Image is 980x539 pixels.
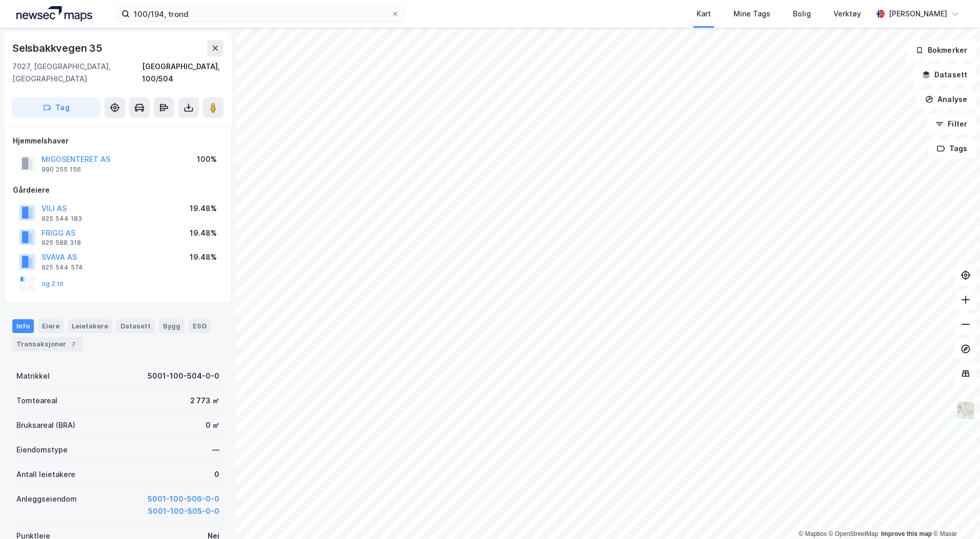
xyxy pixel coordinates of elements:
div: — [212,444,219,456]
div: 19.48% [190,202,217,215]
div: 990 255 156 [42,165,81,174]
button: 5001-100-506-0-0 [148,493,219,505]
div: Kontrollprogram for chat [929,490,980,539]
div: 0 [214,468,219,481]
div: ESG [189,319,211,333]
div: Tomteareal [16,395,57,407]
div: Hjemmelshaver [13,135,223,147]
div: Selsbakkvegen 35 [12,40,105,56]
div: 925 588 318 [42,239,81,247]
div: Datasett [116,319,155,333]
img: logo.a4113a55bc3d86da70a041830d287a7e.svg [16,6,92,22]
div: 19.48% [190,227,217,239]
div: Antall leietakere [16,468,75,481]
div: Transaksjoner [12,337,83,351]
div: 925 544 183 [42,215,82,223]
button: Filter [927,114,976,134]
div: 100% [197,153,217,165]
a: Mapbox [799,530,827,537]
div: Anleggseiendom [16,493,77,505]
div: Bygg [159,319,185,333]
div: Gårdeiere [13,184,223,196]
div: 925 544 574 [42,263,83,272]
button: 5001-100-505-0-0 [148,505,219,517]
button: Analyse [916,89,976,110]
iframe: Chat Widget [929,490,980,539]
div: 19.48% [190,251,217,263]
div: [PERSON_NAME] [889,8,947,20]
div: 7 [68,339,78,349]
input: Søk på adresse, matrikkel, gårdeiere, leietakere eller personer [130,6,391,22]
div: 5001-100-504-0-0 [148,370,219,382]
button: Bokmerker [907,40,976,60]
button: Tags [928,138,976,159]
div: Matrikkel [16,370,50,382]
div: 2 773 ㎡ [190,395,219,407]
div: Mine Tags [733,8,770,20]
button: Tag [12,97,100,118]
div: Bruksareal (BRA) [16,419,75,431]
div: 0 ㎡ [206,419,219,431]
div: Eiere [38,319,64,333]
div: Verktøy [833,8,861,20]
div: Eiendomstype [16,444,68,456]
div: Bolig [793,8,811,20]
div: [GEOGRAPHIC_DATA], 100/504 [142,60,223,85]
div: Leietakere [68,319,112,333]
button: Datasett [913,65,976,85]
a: OpenStreetMap [829,530,879,537]
div: Kart [697,8,711,20]
img: Z [956,401,975,420]
div: Info [12,319,34,333]
div: 7027, [GEOGRAPHIC_DATA], [GEOGRAPHIC_DATA] [12,60,142,85]
a: Improve this map [881,530,932,537]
